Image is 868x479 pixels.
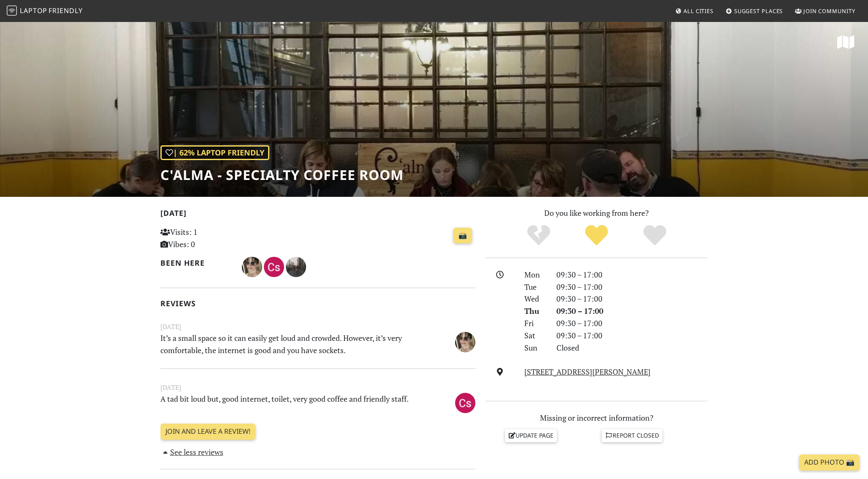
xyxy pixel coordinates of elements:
[20,6,47,15] span: Laptop
[519,269,551,281] div: Mon
[551,305,713,317] div: 09:30 – 17:00
[519,317,551,329] div: Fri
[672,3,717,19] a: All Cities
[551,342,713,354] div: Closed
[160,209,475,221] h2: [DATE]
[264,257,284,277] img: 3362-csaba.jpg
[455,332,475,352] img: 4182-leonor.jpg
[505,429,557,442] a: Update page
[160,167,404,183] h1: C'alma - Specialty Coffee Room
[519,293,551,305] div: Wed
[519,329,551,342] div: Sat
[792,3,859,19] a: Join Community
[602,429,662,442] a: Report closed
[242,261,264,271] span: Leonor Ribeiro
[799,455,860,471] a: Add Photo 📸
[160,226,259,250] p: Visits: 1 Vibes: 0
[453,228,472,244] a: 📸
[455,393,475,413] img: 3362-csaba.jpg
[486,412,708,424] p: Missing or incorrect information?
[486,207,708,219] p: Do you like working from here?
[242,257,262,277] img: 4182-leonor.jpg
[160,145,269,160] div: | 62% Laptop Friendly
[519,281,551,293] div: Tue
[524,367,651,377] a: [STREET_ADDRESS][PERSON_NAME]
[722,3,787,19] a: Suggest Places
[684,7,713,15] span: All Cities
[160,259,232,267] h2: Been here
[455,397,475,407] span: Csabi Sovago
[519,305,551,317] div: Thu
[155,382,480,393] small: [DATE]
[155,332,426,357] p: It’s a small space so it can easily get loud and crowded. However, it’s very comfortable, the int...
[455,336,475,346] span: Leonor Ribeiro
[551,269,713,281] div: 09:30 – 17:00
[519,342,551,354] div: Sun
[626,224,684,247] div: Definitely!
[155,321,480,332] small: [DATE]
[160,299,475,308] h2: Reviews
[510,224,568,247] div: No
[551,281,713,293] div: 09:30 – 17:00
[264,261,286,271] span: Csabi Sovago
[551,293,713,305] div: 09:30 – 17:00
[551,317,713,329] div: 09:30 – 17:00
[7,4,83,19] a: LaptopFriendly LaptopFriendly
[551,329,713,342] div: 09:30 – 17:00
[286,257,306,277] img: 1798-pol.jpg
[803,7,855,15] span: Join Community
[160,447,223,457] a: See less reviews
[567,224,626,247] div: Yes
[49,6,82,15] span: Friendly
[734,7,783,15] span: Suggest Places
[286,261,306,271] span: Pol Deàs
[7,5,17,16] img: LaptopFriendly
[155,393,426,412] p: A tad bit loud but, good internet, toilet, very good coffee and friendly staff.
[160,424,255,440] a: Join and leave a review!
